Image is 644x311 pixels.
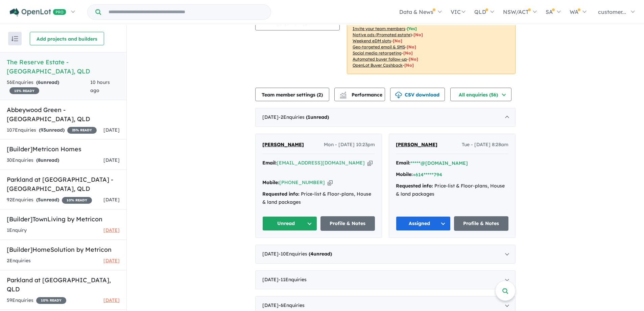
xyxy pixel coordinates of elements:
[340,94,347,98] img: bar-chart.svg
[10,8,66,17] img: Openlot PRO Logo White
[279,114,329,120] span: - 2 Enquir ies
[407,26,417,31] span: [ Yes ]
[395,92,402,98] img: download icon
[396,216,451,231] button: Assigned
[90,79,110,93] span: 10 hours ago
[353,50,402,55] u: Social media retargeting
[7,257,31,265] div: 2 Enquir ies
[353,32,412,37] u: Native ads (Promoted estate)
[262,190,375,206] div: Price-list & Floor-plans, House & land packages
[394,20,404,25] span: [ No ]
[309,251,332,257] strong: ( unread)
[262,141,304,148] span: [PERSON_NAME]
[7,175,120,193] h5: Parkland at [GEOGRAPHIC_DATA] - [GEOGRAPHIC_DATA] , QLD
[36,197,59,203] strong: ( unread)
[308,114,310,120] span: 1
[7,79,90,95] div: 56 Enquir ies
[102,5,269,19] input: Try estate name, suburb, builder or developer
[279,302,305,308] span: - 6 Enquir ies
[353,57,407,62] u: Automated buyer follow-up
[279,179,325,185] a: [PHONE_NUMBER]
[41,127,46,133] span: 93
[404,63,414,68] span: [No]
[103,297,120,303] span: [DATE]
[318,92,321,98] span: 2
[462,141,508,149] span: Tue - [DATE] 8:28am
[409,57,418,62] span: [No]
[334,88,385,101] button: Performance
[396,141,437,149] a: [PERSON_NAME]
[279,276,307,283] span: - 11 Enquir ies
[7,215,120,224] h5: [Builder] TownLiving by Metricon
[255,270,516,289] div: [DATE]
[36,157,59,163] strong: ( unread)
[262,191,300,197] strong: Requested info:
[30,32,104,45] button: Add projects and builders
[306,114,329,120] strong: ( unread)
[262,216,317,231] button: Unread
[7,245,120,254] h5: [Builder] HomeSolution by Metricon
[310,251,313,257] span: 4
[277,160,365,166] a: [EMAIL_ADDRESS][DOMAIN_NAME]
[7,126,97,134] div: 107 Enquir ies
[328,179,333,186] button: Copy
[324,141,375,149] span: Mon - [DATE] 10:23pm
[38,197,41,203] span: 5
[396,171,413,177] strong: Mobile:
[353,20,392,25] u: Sales phone number
[103,227,120,233] span: [DATE]
[454,216,509,231] a: Profile & Notes
[353,26,405,31] u: Invite your team members
[390,88,445,101] button: CSV download
[450,88,511,101] button: All enquiries (56)
[340,92,346,95] img: line-chart.svg
[103,197,120,203] span: [DATE]
[407,44,416,49] span: [No]
[396,141,437,148] span: [PERSON_NAME]
[62,197,92,204] span: 10 % READY
[7,275,120,294] h5: Parkland at [GEOGRAPHIC_DATA] , QLD
[396,160,410,166] strong: Email:
[353,38,391,43] u: Weekend eDM slots
[262,160,277,166] strong: Email:
[262,179,279,185] strong: Mobile:
[255,245,516,264] div: [DATE]
[393,38,402,43] span: [No]
[36,297,66,304] span: 10 % READY
[367,159,373,166] button: Copy
[255,88,329,101] button: Team member settings (2)
[67,127,97,134] span: 25 % READY
[7,196,92,204] div: 92 Enquir ies
[353,44,405,49] u: Geo-targeted email & SMS
[320,216,375,231] a: Profile & Notes
[255,108,516,127] div: [DATE]
[403,50,413,55] span: [No]
[413,32,423,37] span: [No]
[38,157,41,163] span: 8
[7,296,66,305] div: 59 Enquir ies
[38,79,41,85] span: 6
[396,182,508,198] div: Price-list & Floor-plans, House & land packages
[7,226,27,235] div: 1 Enquir y
[39,127,65,133] strong: ( unread)
[396,183,433,189] strong: Requested info:
[7,105,120,124] h5: Abbeywood Green - [GEOGRAPHIC_DATA] , QLD
[341,92,382,98] span: Performance
[9,87,39,94] span: 15 % READY
[7,156,59,164] div: 30 Enquir ies
[7,145,120,154] h5: [Builder] Metricon Homes
[11,36,18,41] img: sort.svg
[262,141,304,149] a: [PERSON_NAME]
[598,8,626,15] span: customer...
[103,258,120,264] span: [DATE]
[103,127,120,133] span: [DATE]
[279,251,332,257] span: - 10 Enquir ies
[36,79,59,85] strong: ( unread)
[103,157,120,163] span: [DATE]
[353,63,403,68] u: OpenLot Buyer Cashback
[7,58,120,76] h5: The Reserve Estate - [GEOGRAPHIC_DATA] , QLD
